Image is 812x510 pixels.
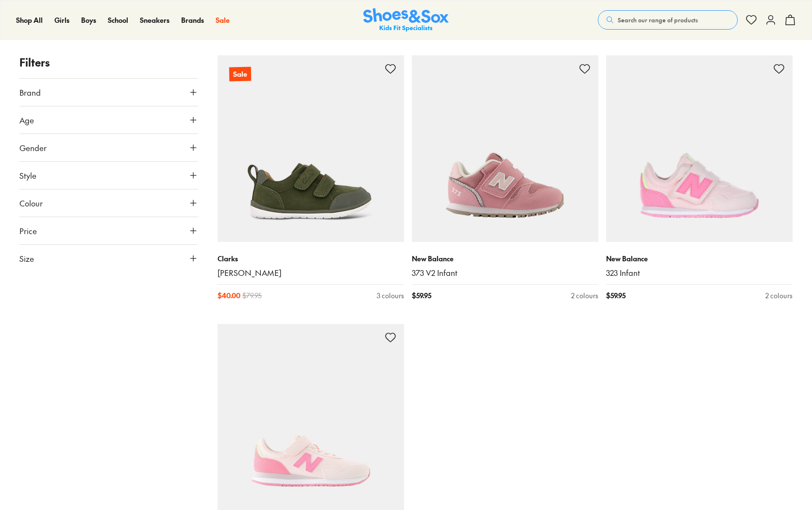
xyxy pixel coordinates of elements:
[19,225,37,237] span: Price
[412,268,598,278] a: 373 V2 Infant
[412,254,598,264] p: New Balance
[218,55,404,242] a: Sale
[19,86,41,98] span: Brand
[19,142,47,153] span: Gender
[54,15,69,25] span: Girls
[363,8,449,32] a: Shoes & Sox
[54,15,69,25] a: Girls
[140,15,169,25] span: Sneakers
[108,15,128,25] span: School
[181,15,204,25] a: Brands
[81,15,96,25] span: Boys
[140,15,169,25] a: Sneakers
[19,170,36,181] span: Style
[19,54,198,70] p: Filters
[19,134,198,161] button: Gender
[377,290,404,301] div: 3 colours
[765,290,793,301] div: 2 colours
[19,162,198,189] button: Style
[242,290,262,301] span: $ 79.95
[218,268,404,278] a: [PERSON_NAME]
[181,15,204,25] span: Brands
[19,106,198,134] button: Age
[19,189,198,217] button: Colour
[606,254,793,264] p: New Balance
[19,79,198,106] button: Brand
[606,290,626,301] span: $ 59.95
[16,15,43,25] a: Shop All
[19,253,34,264] span: Size
[363,8,449,32] img: SNS_Logo_Responsive.svg
[412,290,431,301] span: $ 59.95
[571,290,598,301] div: 2 colours
[218,254,404,264] p: Clarks
[19,245,198,272] button: Size
[19,114,34,126] span: Age
[606,268,793,278] a: 323 Infant
[216,15,230,25] span: Sale
[16,15,43,25] span: Shop All
[81,15,96,25] a: Boys
[108,15,128,25] a: School
[216,15,230,25] a: Sale
[229,67,251,82] p: Sale
[598,10,738,30] button: Search our range of products
[19,217,198,244] button: Price
[19,197,43,209] span: Colour
[218,290,240,301] span: $ 40.00
[618,16,698,24] span: Search our range of products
